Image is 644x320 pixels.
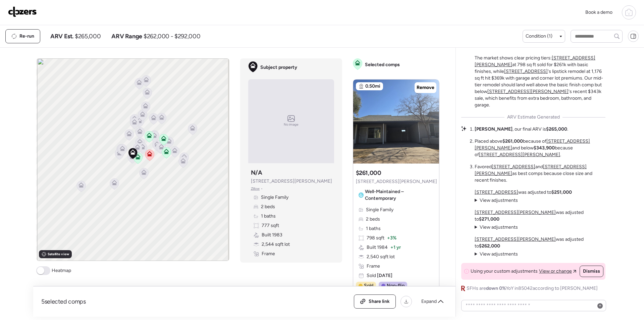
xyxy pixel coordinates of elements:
summary: View adjustments [475,251,518,258]
span: 1 baths [366,225,381,232]
img: Logo [8,6,37,17]
strong: $262,000 [479,243,500,249]
span: Expand [421,298,437,305]
span: $262,000 - $292,000 [144,32,200,40]
span: 2 beds [366,216,380,223]
span: Well-Maintained – Contemporary [365,188,434,202]
span: 0.50mi [365,83,380,90]
span: Built 1983 [262,232,282,238]
span: Satellite view [48,252,69,257]
span: ARV Range [111,32,142,40]
span: [STREET_ADDRESS][PERSON_NAME] [251,178,332,185]
span: Remove [417,84,434,91]
span: No image [284,122,299,127]
span: 2 beds [261,203,275,210]
span: Built 1984 [367,244,388,251]
span: Single Family [366,207,393,213]
span: • [261,186,263,191]
span: ARV Est. [50,32,73,40]
p: The market shows clear pricing tiers: at 798 sq ft sold for $261k with basic finishes, while 's l... [475,55,605,108]
p: was adjusted to [475,189,572,196]
p: was adjusted to [475,209,605,223]
span: Re-run [19,33,34,40]
a: View or change [539,268,576,275]
span: Heatmap [52,267,71,274]
span: Book a demo [585,9,612,15]
a: [STREET_ADDRESS] [475,189,518,195]
span: Dismiss [583,268,600,275]
summary: View adjustments [475,224,518,231]
span: ARV Estimate Generated [507,114,560,121]
span: Using your custom adjustments [471,268,538,275]
a: [STREET_ADDRESS][PERSON_NAME] [479,152,560,157]
span: [STREET_ADDRESS][PERSON_NAME] [356,178,437,185]
span: Condition (1) [526,33,552,40]
summary: View adjustments [475,197,518,204]
span: Frame [262,250,275,257]
span: View adjustments [480,224,518,230]
strong: $343,900 [534,145,555,151]
span: down 0% [486,285,506,291]
p: was adjusted to [475,236,605,249]
span: Non-flip [387,282,405,289]
span: Sold [367,272,392,279]
li: , our final ARV is . [475,126,568,133]
span: 1 baths [261,213,276,220]
a: [STREET_ADDRESS][PERSON_NAME] [475,236,556,242]
strong: $251,000 [551,189,572,195]
a: [STREET_ADDRESS] [504,68,548,74]
span: Selected comps [365,61,400,68]
span: 5 selected comps [41,298,86,306]
span: Single Family [261,194,288,201]
span: Share link [369,298,390,305]
span: 2,540 sqft lot [367,254,395,260]
span: Zillow [251,186,260,191]
span: [DATE] [376,273,392,278]
strong: $265,000 [546,126,567,132]
span: 777 sqft [262,222,279,229]
strong: $261,000 [502,138,523,144]
span: Frame [367,263,380,270]
strong: [PERSON_NAME] [475,126,513,132]
span: + 3% [387,235,396,241]
span: View adjustments [480,197,518,203]
span: 2,544 sqft lot [262,241,290,248]
li: Favored and as best comps because close size and recent finishes. [475,164,605,184]
span: Subject property [260,64,297,71]
span: SFHs are YoY in 85042 according to [PERSON_NAME] [467,285,598,292]
span: View adjustments [480,251,518,257]
span: Sold [364,282,373,289]
strong: $271,000 [479,216,499,222]
h3: $261,000 [356,169,381,177]
span: + 1 yr [390,244,401,251]
span: 798 sqft [367,235,384,241]
h3: N/A [251,169,262,177]
span: View or change [539,268,572,275]
li: Placed above because of and below because of . [475,138,605,158]
a: [STREET_ADDRESS] [492,164,535,170]
a: [STREET_ADDRESS][PERSON_NAME] [487,89,569,94]
span: $265,000 [75,32,101,40]
a: [STREET_ADDRESS][PERSON_NAME] [475,210,556,215]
